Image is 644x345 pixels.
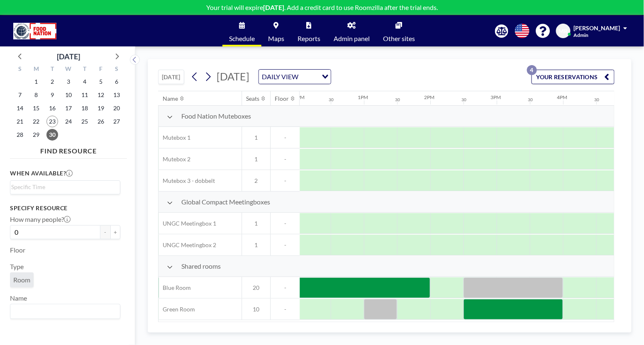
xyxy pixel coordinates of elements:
span: Monday, September 29, 2025 [30,129,42,141]
span: - [271,220,300,227]
span: Tuesday, September 30, 2025 [46,129,58,141]
span: UNGC Meetingbox 2 [159,241,216,249]
span: Monday, September 15, 2025 [30,102,42,114]
span: Global Compact Meetingboxes [181,198,270,206]
span: Saturday, September 13, 2025 [111,89,123,101]
a: Schedule [222,15,261,46]
span: Mutebox 1 [159,134,190,141]
span: - [271,306,300,313]
div: T [44,64,61,75]
div: 30 [395,97,400,102]
a: Admin panel [327,15,376,46]
label: Type [10,262,24,271]
div: Floor [275,95,289,102]
span: - [271,241,300,249]
span: Reports [298,35,320,42]
span: Tuesday, September 23, 2025 [46,116,58,127]
span: Wednesday, September 17, 2025 [63,102,74,114]
span: Admin panel [334,35,370,42]
span: Food Nation Muteboxes [181,112,251,120]
span: Maps [268,35,284,42]
span: [PERSON_NAME] [574,24,620,32]
div: Search for option [10,181,120,193]
span: Thursday, September 18, 2025 [79,102,90,114]
div: 30 [594,97,599,102]
span: 20 [242,284,270,292]
div: 3PM [490,94,501,100]
div: 4PM [557,94,567,100]
span: Wednesday, September 24, 2025 [63,116,74,127]
span: - [271,177,300,185]
span: Saturday, September 20, 2025 [111,102,123,114]
span: Sunday, September 28, 2025 [14,129,26,141]
span: 1 [242,155,270,163]
div: S [12,64,28,75]
span: Room [13,276,30,284]
button: + [110,225,120,239]
span: Wednesday, September 3, 2025 [63,76,74,87]
input: Search for option [301,71,317,82]
div: Seats [246,95,259,102]
button: YOUR RESERVATIONS4 [532,70,615,84]
span: Friday, September 5, 2025 [95,76,107,87]
span: DAILY VIEW [261,71,300,82]
span: Admin [574,32,589,38]
span: Saturday, September 27, 2025 [111,116,123,127]
span: Thursday, September 11, 2025 [79,89,90,101]
div: T [76,64,93,75]
span: Blue Room [159,284,191,292]
div: S [109,64,125,75]
div: 1PM [358,94,368,100]
span: Thursday, September 4, 2025 [79,76,90,87]
span: - [271,284,300,292]
span: 2 [242,177,270,185]
label: Name [10,294,27,302]
span: Mutebox 3 - dobbelt [159,177,215,185]
span: 1 [242,220,270,227]
div: Search for option [259,70,331,84]
span: [DATE] [217,70,250,83]
img: organization-logo [13,23,56,39]
a: Other sites [376,15,422,46]
div: M [28,64,44,75]
div: [DATE] [57,51,80,62]
label: How many people? [10,215,71,224]
h3: Specify resource [10,204,120,212]
div: 30 [329,97,334,102]
a: Reports [291,15,327,46]
div: F [93,64,109,75]
span: Monday, September 22, 2025 [30,116,42,127]
div: 30 [528,97,533,102]
span: Wednesday, September 10, 2025 [63,89,74,101]
span: Friday, September 12, 2025 [95,89,107,101]
span: Thursday, September 25, 2025 [79,116,90,127]
button: - [100,225,110,239]
span: Friday, September 26, 2025 [95,116,107,127]
span: Monday, September 1, 2025 [30,76,42,87]
span: UNGC Meetingbox 1 [159,220,216,227]
div: W [61,64,77,75]
span: Other sites [383,35,415,42]
span: Green Room [159,306,195,313]
label: Floor [10,246,25,254]
span: Tuesday, September 16, 2025 [46,102,58,114]
div: 30 [461,97,466,102]
span: 1 [242,134,270,141]
span: Saturday, September 6, 2025 [111,76,123,87]
div: 2PM [424,94,434,100]
button: [DATE] [158,70,184,84]
span: Mutebox 2 [159,155,190,163]
p: 4 [527,65,537,75]
span: Tuesday, September 9, 2025 [46,89,58,101]
span: 1 [242,241,270,249]
input: Search for option [11,306,115,317]
div: Search for option [10,304,120,318]
span: Sunday, September 21, 2025 [14,116,26,127]
span: MR [559,27,568,35]
span: 10 [242,306,270,313]
span: Sunday, September 14, 2025 [14,102,26,114]
span: Monday, September 8, 2025 [30,89,42,101]
span: Tuesday, September 2, 2025 [46,76,58,87]
span: - [271,155,300,163]
span: Sunday, September 7, 2025 [14,89,26,101]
